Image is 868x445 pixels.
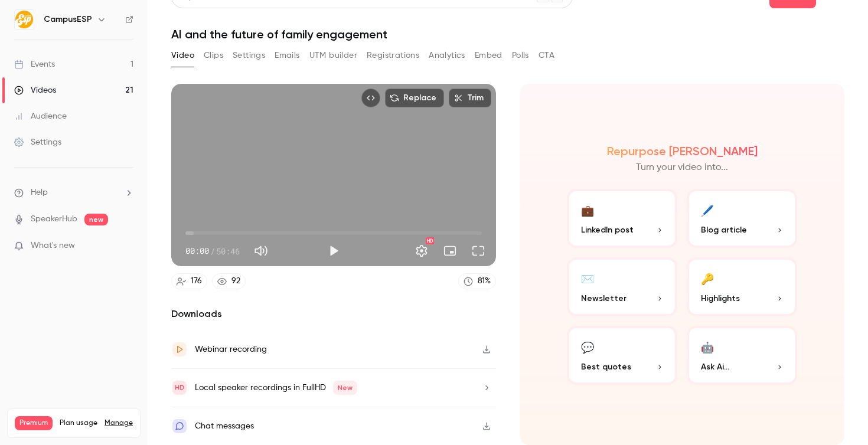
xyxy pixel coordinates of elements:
div: 176 [191,275,202,287]
img: CampusESP [15,10,34,29]
span: Best quotes [581,361,631,373]
span: / [210,245,215,257]
div: ✉️ [581,269,594,287]
div: 92 [231,275,240,287]
div: Local speaker recordings in FullHD [195,381,357,395]
span: Blog article [701,224,747,236]
div: Chat messages [195,419,254,433]
span: Plan usage [60,418,97,428]
button: Trim [449,89,491,107]
button: Clips [204,46,223,65]
button: Video [171,46,194,65]
button: UTM builder [309,46,357,65]
span: Help [31,186,48,199]
a: 176 [171,273,207,289]
div: 💬 [581,338,594,356]
button: Turn on miniplayer [438,239,462,263]
span: 50:46 [216,245,240,257]
button: Embed video [361,89,380,107]
button: Emails [275,46,299,65]
span: Highlights [701,292,740,305]
div: HD [426,237,434,244]
button: 🖊️Blog article [687,189,797,248]
button: ✉️Newsletter [567,257,677,316]
div: 🤖 [701,338,714,356]
button: Replace [385,89,444,107]
a: Manage [105,418,133,428]
h6: CampusESP [44,14,92,25]
div: Videos [14,84,56,96]
span: New [333,381,357,395]
button: Analytics [429,46,465,65]
span: What's new [31,240,75,252]
button: 💼LinkedIn post [567,189,677,248]
h2: Downloads [171,307,496,321]
div: Webinar recording [195,342,267,356]
h2: Repurpose [PERSON_NAME] [607,144,758,158]
div: 💼 [581,201,594,219]
span: 00:00 [185,245,209,257]
div: 81 % [478,275,491,287]
div: Audience [14,110,67,122]
button: 🔑Highlights [687,257,797,316]
a: SpeakerHub [31,213,77,225]
div: 00:00 [185,245,240,257]
li: help-dropdown-opener [14,186,133,199]
div: 🔑 [701,269,714,287]
div: Settings [14,136,61,148]
a: 81% [458,273,496,289]
div: Events [14,58,55,70]
button: Settings [410,239,433,263]
button: Settings [233,46,265,65]
button: Play [322,239,345,263]
button: 💬Best quotes [567,326,677,385]
button: 🤖Ask Ai... [687,326,797,385]
span: new [84,214,108,225]
span: Premium [15,416,53,430]
button: Mute [249,239,273,263]
button: Full screen [466,239,490,263]
span: LinkedIn post [581,224,634,236]
h1: AI and the future of family engagement [171,27,844,41]
button: Embed [475,46,502,65]
p: Turn your video into... [636,161,728,175]
div: 🖊️ [701,201,714,219]
a: 92 [212,273,246,289]
span: Newsletter [581,292,626,305]
button: Polls [512,46,529,65]
button: CTA [539,46,554,65]
button: Registrations [367,46,419,65]
span: Ask Ai... [701,361,729,373]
